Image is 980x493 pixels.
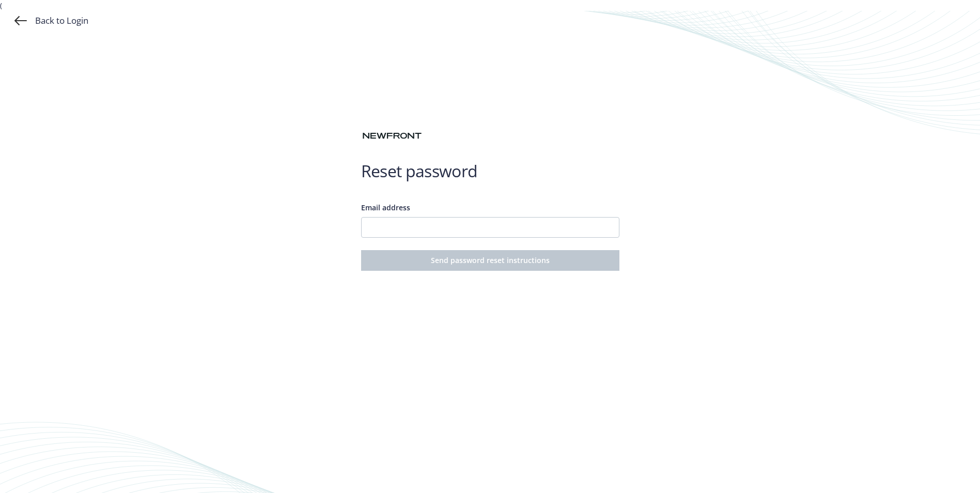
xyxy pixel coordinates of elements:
[431,255,550,265] span: Send password reset instructions
[361,250,619,271] button: Send password reset instructions
[14,14,88,27] a: Back to Login
[361,161,619,181] h1: Reset password
[361,203,410,212] span: Email address
[361,130,423,142] img: Newfront logo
